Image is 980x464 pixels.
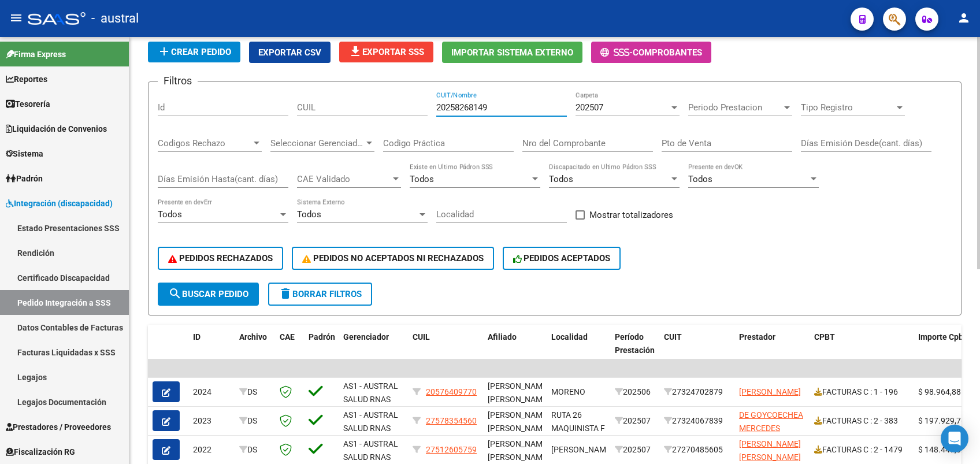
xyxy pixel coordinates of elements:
[343,439,398,462] span: AS1 - AUSTRAL SALUD RNAS
[9,11,23,25] mat-icon: menu
[339,42,433,62] button: Exportar SSS
[576,102,603,113] span: 202507
[297,174,391,184] span: CAE Validado
[158,73,198,89] h3: Filtros
[914,325,977,376] datatable-header-cell: Importe Cpbt.
[91,6,139,31] span: - austral
[279,289,362,299] span: Borrar Filtros
[664,443,730,456] div: 27270485605
[814,443,909,456] div: FACTURAS C : 2 - 1479
[193,414,230,428] div: 2023
[6,48,66,61] span: Firma Express
[810,325,914,376] datatable-header-cell: CPBT
[292,247,494,270] button: PEDIDOS NO ACEPTADOS NI RECHAZADOS
[664,414,730,428] div: 27324067839
[348,47,424,57] span: Exportar SSS
[615,332,655,355] span: Período Prestación
[157,44,171,58] mat-icon: add
[551,410,605,433] span: RUTA 26 MAQUINISTA F
[280,332,295,341] span: CAE
[168,253,273,263] span: PEDIDOS RECHAZADOS
[801,102,894,113] span: Tipo Registro
[664,332,682,341] span: CUIT
[918,416,966,425] span: $ 197.929,76
[600,47,633,58] span: -
[503,247,621,270] button: PEDIDOS ACEPTADOS
[610,325,659,376] datatable-header-cell: Período Prestación
[551,332,588,341] span: Localidad
[688,174,712,184] span: Todos
[158,209,182,220] span: Todos
[309,332,335,341] span: Padrón
[918,387,961,396] span: $ 98.964,88
[297,209,321,220] span: Todos
[739,410,803,433] span: DE GOYCOECHEA MERCEDES
[158,283,259,306] button: Buscar Pedido
[483,325,547,376] datatable-header-cell: Afiliado
[6,147,43,160] span: Sistema
[6,98,50,110] span: Tesorería
[957,11,971,25] mat-icon: person
[633,47,702,58] span: Comprobantes
[188,325,235,376] datatable-header-cell: ID
[451,47,573,58] span: Importar Sistema Externo
[408,325,483,376] datatable-header-cell: CUIL
[549,174,573,184] span: Todos
[426,387,477,396] span: 20576409770
[488,381,550,417] span: [PERSON_NAME] [PERSON_NAME] , -
[304,325,339,376] datatable-header-cell: Padrón
[941,425,968,452] div: Open Intercom Messenger
[734,325,810,376] datatable-header-cell: Prestador
[239,443,270,456] div: DS
[339,325,408,376] datatable-header-cell: Gerenciador
[591,42,711,63] button: -Comprobantes
[513,253,611,263] span: PEDIDOS ACEPTADOS
[551,445,613,454] span: [PERSON_NAME]
[413,332,430,341] span: CUIL
[547,325,610,376] datatable-header-cell: Localidad
[239,385,270,399] div: DS
[918,445,966,454] span: $ 148.447,32
[488,332,517,341] span: Afiliado
[814,414,909,428] div: FACTURAS C : 2 - 383
[659,325,734,376] datatable-header-cell: CUIT
[6,123,107,135] span: Liquidación de Convenios
[739,439,801,462] span: [PERSON_NAME] [PERSON_NAME]
[6,172,43,185] span: Padrón
[239,332,267,341] span: Archivo
[158,247,283,270] button: PEDIDOS RECHAZADOS
[270,138,364,149] span: Seleccionar Gerenciador
[918,332,968,341] span: Importe Cpbt.
[615,414,655,428] div: 202507
[426,445,477,454] span: 27512605759
[6,73,47,86] span: Reportes
[426,416,477,425] span: 27578354560
[589,208,673,222] span: Mostrar totalizadores
[343,410,398,433] span: AS1 - AUSTRAL SALUD RNAS
[343,332,389,341] span: Gerenciador
[739,332,775,341] span: Prestador
[302,253,484,263] span: PEDIDOS NO ACEPTADOS NI RECHAZADOS
[148,42,240,62] button: Crear Pedido
[158,138,251,149] span: Codigos Rechazo
[814,332,835,341] span: CPBT
[410,174,434,184] span: Todos
[343,381,398,404] span: AS1 - AUSTRAL SALUD RNAS
[239,414,270,428] div: DS
[193,332,201,341] span: ID
[279,287,292,300] mat-icon: delete
[193,385,230,399] div: 2024
[235,325,275,376] datatable-header-cell: Archivo
[168,287,182,300] mat-icon: search
[6,197,113,210] span: Integración (discapacidad)
[6,446,75,458] span: Fiscalización RG
[268,283,372,306] button: Borrar Filtros
[348,44,362,58] mat-icon: file_download
[249,42,331,63] button: Exportar CSV
[488,410,550,446] span: [PERSON_NAME] [PERSON_NAME] , -
[258,47,321,58] span: Exportar CSV
[6,421,111,433] span: Prestadores / Proveedores
[168,289,248,299] span: Buscar Pedido
[551,387,585,396] span: MORENO
[193,443,230,456] div: 2022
